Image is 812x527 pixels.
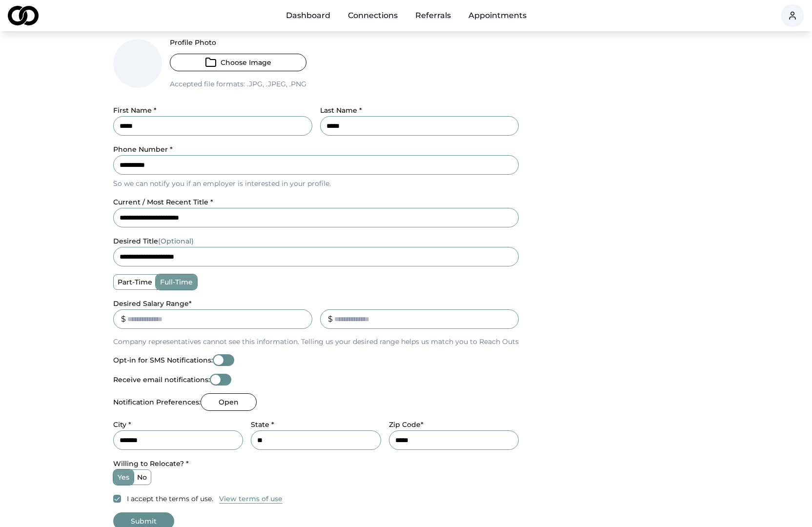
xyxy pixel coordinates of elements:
button: Choose Image [170,54,306,71]
a: View terms of use [219,493,283,505]
label: current / most recent title * [113,198,213,206]
label: Phone Number * [113,145,173,154]
label: yes [114,470,133,485]
div: $ [328,313,333,325]
span: (Optional) [158,237,194,245]
a: Referrals [407,6,459,25]
p: So we can notify you if an employer is interested in your profile. [113,179,519,188]
label: Zip Code* [389,420,424,429]
p: Accepted file formats: [170,79,306,89]
label: City * [113,420,131,429]
label: State * [251,420,274,429]
a: Dashboard [278,6,338,25]
p: Company representatives cannot see this information. Telling us your desired range helps us match... [113,337,519,346]
button: Open [201,393,257,411]
label: Last Name * [320,106,362,115]
label: _ [320,299,324,308]
label: Willing to Relocate? * [113,459,189,468]
label: Receive email notifications: [113,376,210,383]
label: Notification Preferences: [113,399,201,405]
label: full-time [156,275,197,289]
label: desired title [113,237,194,245]
nav: Main [278,6,534,25]
label: Profile Photo [170,39,306,46]
label: part-time [114,275,156,289]
label: no [133,470,151,485]
button: View terms of use [219,494,283,504]
div: $ [121,313,126,325]
label: First Name * [113,106,157,115]
img: logo [8,6,39,25]
a: Appointments [461,6,534,25]
label: Opt-in for SMS Notifications: [113,357,213,364]
label: Desired Salary Range * [113,299,192,308]
span: .jpg, .jpeg, .png [245,80,306,88]
a: Connections [340,6,406,25]
label: I accept the terms of use. [127,494,213,504]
